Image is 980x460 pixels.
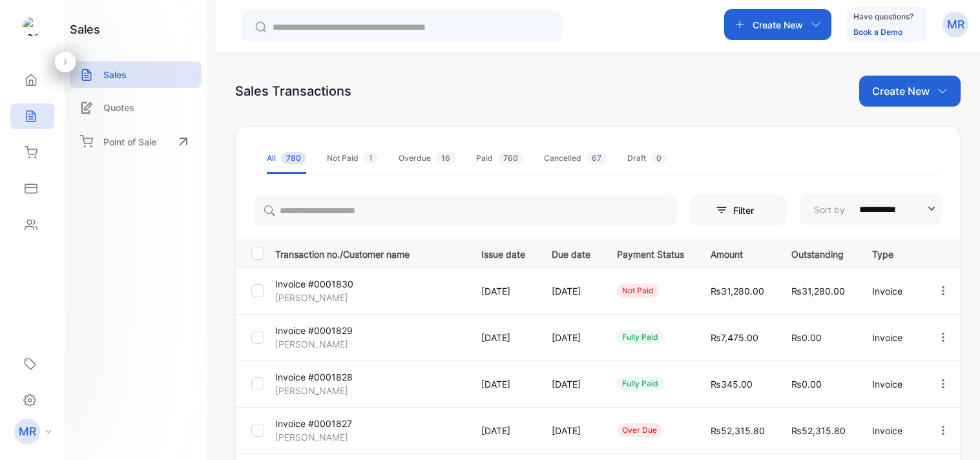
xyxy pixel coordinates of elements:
p: MR [19,423,36,440]
div: Sales Transactions [235,81,351,101]
p: Sort by [814,203,845,216]
span: ₨0.00 [791,379,822,390]
p: [DATE] [481,331,525,344]
span: ₨7,475.00 [711,332,758,343]
span: 760 [498,152,523,164]
button: Create New [724,9,831,40]
p: [DATE] [552,424,590,437]
p: Quotes [103,101,134,114]
p: [DATE] [552,284,590,298]
p: [DATE] [552,331,590,344]
div: fully paid [617,330,663,344]
p: [PERSON_NAME] [275,291,348,304]
div: fully paid [617,377,663,391]
p: Invoice [872,331,910,344]
p: [DATE] [481,377,525,391]
span: ₨345.00 [711,379,753,390]
p: Due date [552,245,590,261]
div: Overdue [399,152,455,164]
p: [DATE] [552,377,590,391]
span: 67 [587,152,607,164]
button: Sort by [800,194,942,225]
p: Invoice #0001828 [275,370,353,384]
p: Invoice [872,424,910,437]
div: Cancelled [544,152,607,164]
p: Amount [711,245,765,261]
a: Sales [70,61,202,88]
p: Invoice #0001830 [275,277,353,291]
img: logo [23,17,42,36]
p: [PERSON_NAME] [275,337,348,351]
p: Transaction no./Customer name [275,245,465,261]
a: Quotes [70,94,202,121]
p: MR [947,16,964,33]
span: 0 [651,152,667,164]
button: MR [943,9,968,40]
a: Point of Sale [70,127,202,156]
p: [PERSON_NAME] [275,430,348,444]
p: Create New [753,18,803,32]
p: Invoice [872,284,910,298]
p: Invoice #0001827 [275,417,352,430]
a: Book a Demo [853,27,902,37]
p: Invoice #0001829 [275,324,353,337]
p: Type [872,245,910,261]
span: ₨52,315.80 [711,425,765,436]
div: Paid [476,152,523,164]
span: ₨31,280.00 [711,286,764,297]
div: All [267,152,306,164]
p: [DATE] [481,284,525,298]
p: Filter [733,204,762,217]
p: Payment Status [617,245,684,261]
p: Sales [103,68,127,81]
p: [PERSON_NAME] [275,384,348,397]
p: Invoice [872,377,910,391]
p: Create New [872,83,930,99]
div: over due [617,423,662,437]
p: [DATE] [481,424,525,437]
span: ₨52,315.80 [791,425,846,436]
p: Issue date [481,245,525,261]
div: not paid [617,284,659,298]
h1: sales [70,21,100,38]
p: Outstanding [791,245,846,261]
button: Filter [690,194,787,225]
span: 16 [436,152,455,164]
p: Point of Sale [103,135,156,149]
span: 1 [364,152,378,164]
div: Not Paid [327,152,378,164]
span: ₨0.00 [791,332,822,343]
div: Draft [627,152,667,164]
p: Have questions? [853,10,913,23]
button: Create New [859,76,961,107]
span: 780 [281,152,306,164]
span: ₨31,280.00 [791,286,845,297]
